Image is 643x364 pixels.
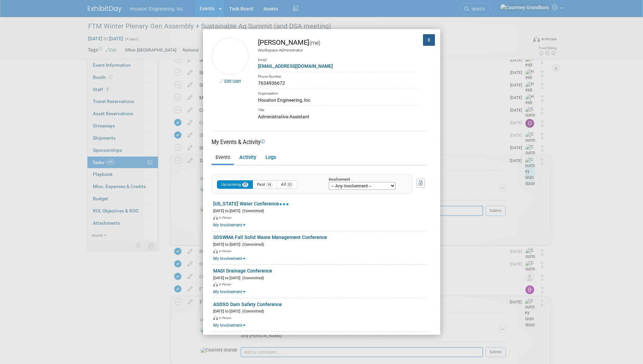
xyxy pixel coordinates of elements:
img: In-Person Event [213,283,218,287]
span: In-Person [219,283,234,286]
span: 17 [242,182,248,187]
div: Title [258,105,418,113]
div: [PERSON_NAME] [258,38,418,47]
div: [DATE] to [DATE] [213,241,427,247]
a: Edit User [224,79,241,84]
img: In-Person Event [213,216,218,220]
a: Activity [235,152,260,164]
a: SDSWMA Fall Solid Waste Management Conference [213,235,327,240]
img: In-Person Event [213,316,218,320]
div: Phone Number [258,72,418,80]
div: Houston Engineering, Inc [258,97,418,104]
a: MADI Drainage Conference [213,268,272,274]
div: [DATE] to [DATE] [213,308,427,314]
button: Upcoming17 [217,180,253,189]
div: My Events & Activity [212,138,427,146]
div: 7634936672 [258,80,418,87]
span: In-Person [219,216,234,219]
a: [EMAIL_ADDRESS][DOMAIN_NAME] [258,63,333,69]
div: Involvement [329,178,402,182]
a: My Involvement [213,223,245,227]
span: (Committed) [240,209,264,213]
div: [DATE] to [DATE] [213,207,427,214]
span: (Committed) [240,276,264,280]
img: Courtney Grandbois [212,38,249,75]
span: In-Person [219,249,234,253]
div: Workspace Administrator [258,47,418,53]
span: 31 [287,182,293,187]
div: Email [258,53,418,63]
div: Administrative Assistant [258,113,418,120]
span: In-Person [219,316,234,320]
span: (me) [309,40,320,46]
span: (Committed) [240,242,264,247]
button: All31 [277,180,298,189]
a: [US_STATE] Water Conference [213,201,289,206]
a: Logs [261,152,280,164]
a: My Involvement [213,289,245,294]
a: My Involvement [213,256,245,261]
span: 14 [266,182,273,187]
button: Past14 [253,180,277,189]
button: X [423,34,435,46]
a: Events [212,152,234,164]
a: My Involvement [213,323,245,328]
div: [DATE] to [DATE] [213,275,427,281]
span: (Committed) [240,309,264,314]
div: Organization [258,89,418,97]
img: In-Person Event [213,249,218,253]
a: ASDSO Dam Safety Conference [213,302,282,307]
